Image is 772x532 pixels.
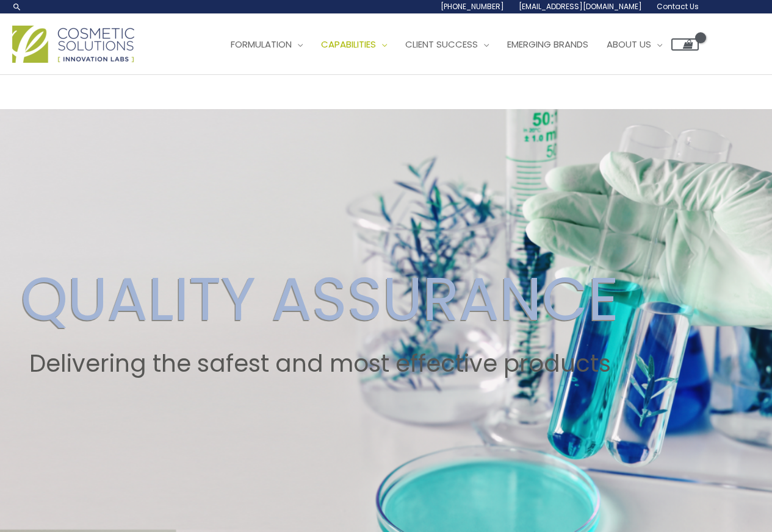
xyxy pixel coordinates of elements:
[12,2,22,12] a: Search icon link
[21,263,619,335] h2: QUALITY ASSURANCE
[498,26,597,63] a: Emerging Brands
[21,350,619,378] h2: Delivering the safest and most effective products
[396,26,498,63] a: Client Success
[312,26,396,63] a: Capabilities
[231,38,292,51] span: Formulation
[441,1,504,12] span: [PHONE_NUMBER]
[519,1,642,12] span: [EMAIL_ADDRESS][DOMAIN_NAME]
[12,26,134,63] img: Cosmetic Solutions Logo
[212,26,699,63] nav: Site Navigation
[671,38,699,51] a: View Shopping Cart, empty
[597,26,671,63] a: About Us
[657,1,699,12] span: Contact Us
[507,38,588,51] span: Emerging Brands
[405,38,478,51] span: Client Success
[607,38,651,51] span: About Us
[222,26,312,63] a: Formulation
[321,38,376,51] span: Capabilities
